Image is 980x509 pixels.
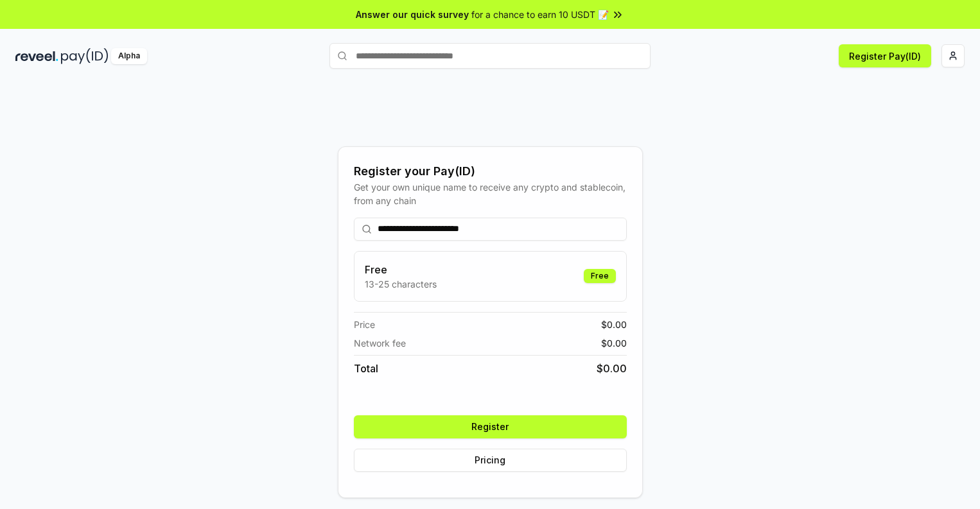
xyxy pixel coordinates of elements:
[354,180,627,207] div: Get your own unique name to receive any crypto and stablecoin, from any chain
[354,361,378,376] span: Total
[356,8,469,21] span: Answer our quick survey
[354,336,406,350] span: Network fee
[584,269,616,283] div: Free
[601,336,627,350] span: $ 0.00
[365,262,437,277] h3: Free
[365,277,437,291] p: 13-25 characters
[354,415,627,438] button: Register
[354,162,627,180] div: Register your Pay(ID)
[111,48,147,64] div: Alpha
[839,44,931,67] button: Register Pay(ID)
[471,8,609,21] span: for a chance to earn 10 USDT 📝
[61,48,109,64] img: pay_id
[354,318,375,331] span: Price
[15,48,58,64] img: reveel_dark
[597,361,627,376] span: $ 0.00
[354,449,627,472] button: Pricing
[601,318,627,331] span: $ 0.00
